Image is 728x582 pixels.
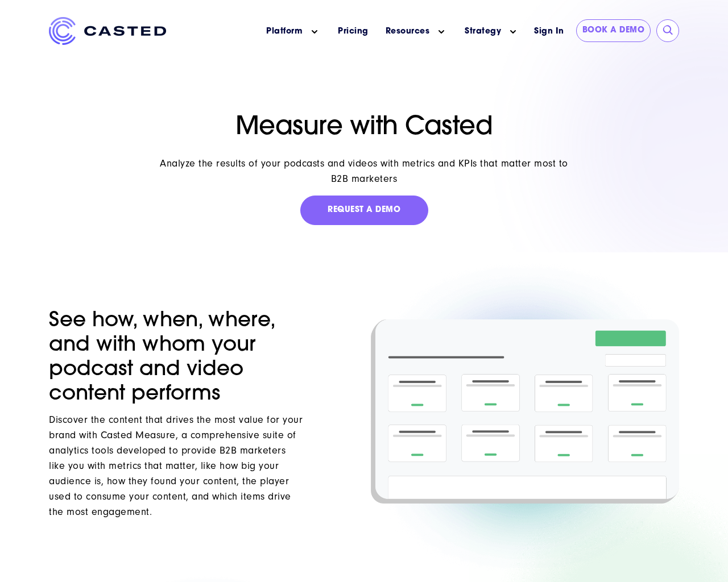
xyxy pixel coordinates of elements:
[528,19,570,44] a: Sign In
[371,319,679,504] img: Casted _ Website Graphic 4
[576,19,651,42] a: Book a Demo
[663,25,674,36] input: Submit
[465,26,501,38] a: Strategy
[266,26,303,38] a: Platform
[386,26,430,38] a: Resources
[156,113,572,143] h1: Measure with Casted
[338,26,369,38] a: Pricing
[300,196,428,225] a: Request a Demo
[49,412,304,519] p: Discover the content that drives the most value for your brand with Casted Measure, a comprehensi...
[156,156,572,186] div: Analyze the results of your podcasts and videos with metrics and KPIs that matter most to B2B mar...
[49,309,304,408] h2: See how, when, where, and with whom your podcast and video content performs
[183,17,528,46] nav: Main menu
[49,17,166,45] img: Casted_Logo_Horizontal_FullColor_PUR_BLUE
